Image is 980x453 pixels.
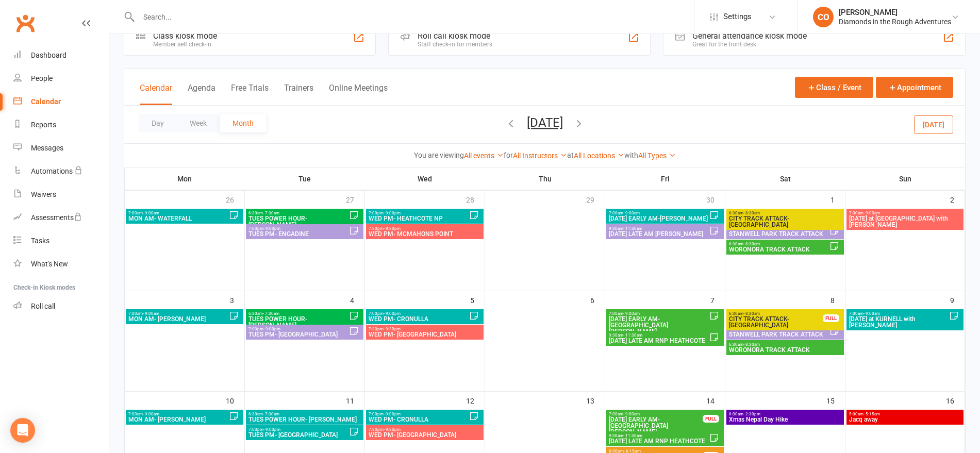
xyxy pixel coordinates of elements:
div: 5 [470,291,485,308]
th: Fri [605,168,725,190]
a: Messages [13,137,109,160]
span: TUES POWER HOUR- [PERSON_NAME] [248,316,349,328]
div: Roll call kiosk mode [418,31,492,41]
span: TUES PM- [GEOGRAPHIC_DATA] [248,432,349,438]
span: 7:00pm [368,211,469,215]
span: - 9:00am [623,211,640,215]
a: Waivers [13,183,109,206]
input: Search... [136,10,694,24]
div: 26 [226,191,244,208]
th: Wed [365,168,485,190]
a: All Types [638,152,676,160]
div: Reports [31,121,56,129]
span: 6:30am [728,342,842,347]
span: - 11:30am [623,333,642,338]
div: 10 [226,392,244,409]
a: Roll call [13,295,109,318]
span: [DATE] LATE AM RNP HEATHCOTE [608,338,709,344]
span: [DATE] LATE AM RNP HEATHCOTE [608,438,709,444]
a: Automations [13,160,109,183]
span: 7:00pm [248,327,349,331]
div: 2 [950,191,965,208]
span: [DATE] LATE AM [PERSON_NAME] [608,231,709,237]
div: 14 [706,392,725,409]
button: Class / Event [795,77,873,98]
span: 7:00am [849,211,961,215]
button: [DATE] [527,115,563,130]
span: 9:30am [608,226,709,231]
span: - 9:00am [143,311,159,316]
span: 6:30am [248,211,349,215]
span: CITY TRACK ATTACK- [GEOGRAPHIC_DATA] [728,316,823,328]
div: 27 [346,191,364,208]
span: 7:00am [849,311,949,316]
span: WED PM- [GEOGRAPHIC_DATA] [368,331,481,338]
a: All Locations [574,152,624,160]
span: - 11:30am [623,433,642,438]
span: - 9:30pm [384,327,401,331]
span: 7:00pm [248,226,349,231]
span: 7:00pm [368,311,469,316]
a: All Instructors [513,152,567,160]
span: TUES POWER HOUR- [PERSON_NAME] [248,215,349,228]
span: Xmas Nepal Day Hike [728,416,842,423]
span: 9:30am [608,333,709,338]
button: Free Trials [231,83,269,105]
span: - 2:30pm [743,412,760,416]
span: - 9:00pm [384,211,401,215]
span: 7:00am [128,412,229,416]
div: 7 [710,291,725,308]
div: 11 [346,392,364,409]
span: - 8:30am [743,242,760,246]
span: 7:00pm [368,412,469,416]
span: 7:00am [128,311,229,316]
div: Tasks [31,237,49,245]
span: STANWELL PARK TRACK ATTACK [728,231,829,237]
span: 6:30am [248,311,349,316]
div: Great for the front desk [692,41,807,48]
div: Dashboard [31,51,67,59]
span: 7:00am [608,412,703,416]
span: - 8:30am [743,311,760,316]
div: People [31,74,53,82]
span: 8:00am [728,412,842,416]
span: 7:00am [608,211,709,215]
span: [DATE] EARLY AM-[PERSON_NAME] [608,215,709,222]
div: 6 [590,291,605,308]
span: MON AM- [PERSON_NAME] [128,416,229,423]
a: Reports [13,113,109,137]
a: All events [464,152,504,160]
a: What's New [13,253,109,276]
div: Staff check-in for members [418,41,492,48]
div: 28 [466,191,485,208]
span: TUES POWER HOUR- [PERSON_NAME] [248,416,361,423]
div: 1 [830,191,845,208]
span: WED PM- [GEOGRAPHIC_DATA] [368,432,481,438]
th: Sat [725,168,845,190]
a: Tasks [13,229,109,253]
div: 3 [230,291,244,308]
button: Week [177,114,220,132]
span: - 9:00am [623,311,640,316]
span: - 7:30am [263,311,279,316]
button: Online Meetings [329,83,388,105]
span: 7:00am [128,211,229,215]
a: Calendar [13,90,109,113]
th: Sun [845,168,965,190]
div: Roll call [31,302,55,310]
div: 29 [586,191,605,208]
span: Settings [723,5,752,28]
th: Thu [485,168,605,190]
span: 7:30pm [368,226,481,231]
th: Tue [245,168,365,190]
span: [DATE] at [GEOGRAPHIC_DATA] with [PERSON_NAME] [849,215,961,228]
div: 15 [826,392,845,409]
span: 6:30am [728,242,829,246]
span: - 8:30am [743,342,760,347]
strong: with [624,151,638,159]
span: - 9:00pm [263,427,280,432]
div: General attendance kiosk mode [692,31,807,41]
span: 6:30am [248,412,361,416]
div: 12 [466,392,485,409]
strong: You are viewing [414,151,464,159]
